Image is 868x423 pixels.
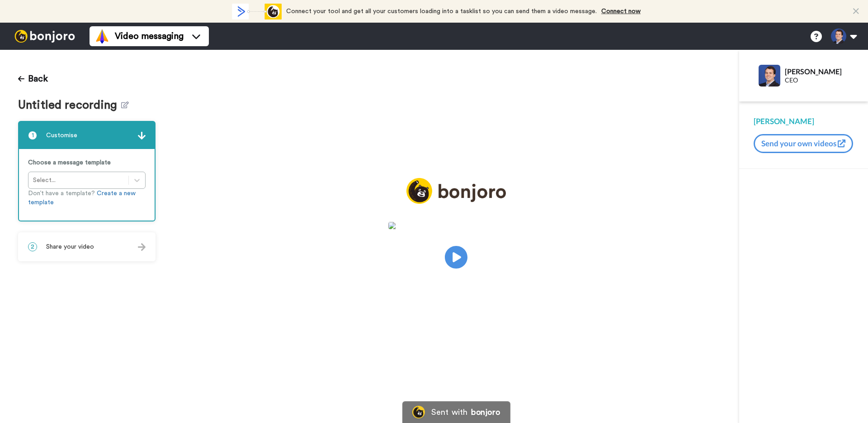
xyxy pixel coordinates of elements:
[18,68,48,90] button: Back
[286,8,597,14] span: Connect your tool and get all your customers loading into a tasklist so you can send them a video...
[28,158,146,167] p: Choose a message template
[759,65,780,87] img: Profile Image
[95,29,109,43] img: vm-color.svg
[28,190,136,206] a: Create a new template
[28,242,37,251] span: 2
[138,243,146,251] img: arrow.svg
[18,232,156,261] div: 2Share your video
[785,67,853,76] div: [PERSON_NAME]
[28,131,37,140] span: 1
[471,408,500,416] div: bonjoro
[232,4,282,19] div: animation
[46,242,94,251] span: Share your video
[115,30,184,43] span: Video messaging
[406,178,506,204] img: logo_full.png
[412,406,425,418] img: Bonjoro Logo
[11,30,79,43] img: bj-logo-header-white.svg
[785,77,853,84] div: CEO
[431,408,467,416] div: Sent with
[388,222,524,229] img: ca54d853-d01f-4d2a-a4b2-03e9a2ae35b5.jpg
[402,401,510,423] a: Bonjoro LogoSent withbonjoro
[138,132,146,139] img: arrow.svg
[754,116,854,127] div: [PERSON_NAME]
[46,131,77,140] span: Customise
[754,134,853,153] button: Send your own videos
[601,8,641,14] a: Connect now
[28,189,146,207] p: Don’t have a template?
[18,99,121,112] span: Untitled recording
